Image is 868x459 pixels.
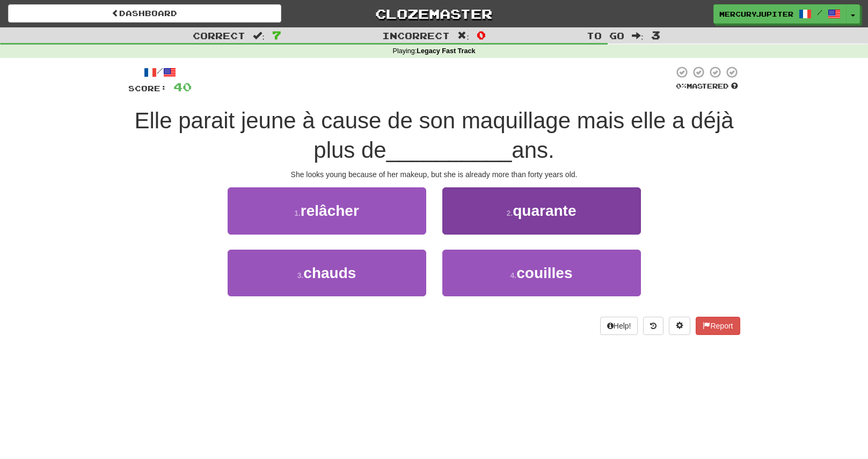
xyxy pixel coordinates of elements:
span: __________ [386,137,512,163]
span: 3 [651,28,660,41]
button: 2.quarante [442,187,641,234]
button: 1.relâcher [228,187,426,234]
span: relâcher [301,202,359,219]
span: 0 % [676,82,687,90]
strong: Legacy Fast Track [417,47,475,55]
button: 3.chauds [228,250,426,296]
span: : [253,31,265,40]
span: chauds [303,265,356,281]
span: Mercuryjupiter [719,9,793,19]
button: Round history (alt+y) [643,317,663,335]
span: / [817,9,822,16]
div: Mastered [674,82,740,91]
button: Help! [600,317,638,335]
small: 4 . [510,271,517,280]
span: Elle parait jeune à cause de son maquillage mais elle a déjà plus de [134,108,733,163]
span: Score: [128,84,167,93]
a: Clozemaster [297,4,571,23]
a: Mercuryjupiter / [713,4,847,24]
span: 40 [173,80,192,93]
small: 1 . [294,209,301,217]
span: quarante [513,202,576,219]
small: 2 . [507,209,513,217]
span: 7 [272,28,281,41]
div: She looks young because of her makeup, but she is already more than forty years old. [128,169,740,180]
div: / [128,65,192,79]
span: ans. [512,137,554,163]
span: To go [587,30,624,41]
span: couilles [516,265,572,281]
span: : [457,31,469,40]
span: Incorrect [382,30,450,41]
span: : [632,31,644,40]
button: 4.couilles [442,250,641,296]
span: 0 [477,28,486,41]
a: Dashboard [8,4,281,23]
span: Correct [193,30,245,41]
small: 3 . [297,271,304,280]
button: Report [696,317,740,335]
